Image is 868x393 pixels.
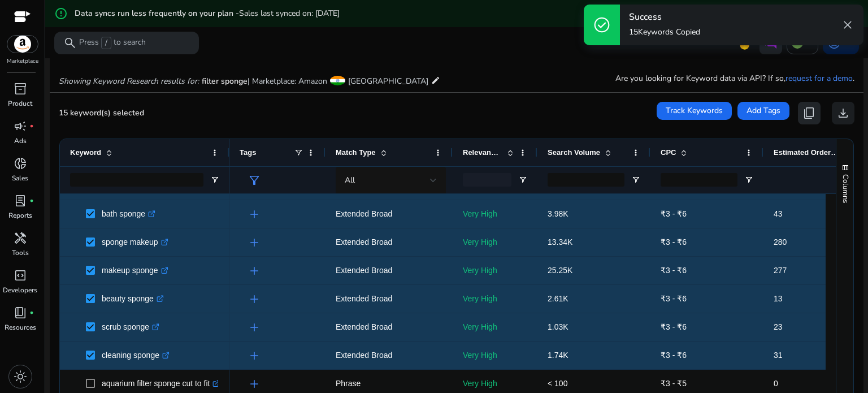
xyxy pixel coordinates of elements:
[3,285,37,295] p: Developers
[102,202,155,226] p: bath sponge
[14,269,27,282] span: code_blocks
[75,9,340,19] h5: Data syncs run less frequently on your plan -
[661,294,687,303] span: ₹3 - ₹6
[737,102,789,120] button: Add Tags
[774,294,783,303] span: 13
[59,76,199,87] i: Showing Keyword Research results for:
[661,322,687,331] span: ₹3 - ₹6
[5,322,36,332] p: Resources
[12,173,28,183] p: Sales
[102,259,168,282] p: makeup sponge
[101,37,111,49] span: /
[348,76,428,87] span: [GEOGRAPHIC_DATA]
[63,36,77,50] span: search
[744,175,753,184] button: Open Filter Menu
[7,36,38,53] img: amazon.svg
[70,148,101,157] span: Keyword
[774,322,783,331] span: 23
[336,316,442,339] p: Extended Broad
[14,82,27,96] span: inventory_2
[774,237,787,247] span: 280
[14,119,27,133] span: campaign
[14,306,27,319] span: book_4
[14,136,27,146] p: Ads
[548,351,568,360] span: 1.74K
[747,105,780,116] span: Add Tags
[248,377,261,391] span: add
[248,208,261,221] span: add
[336,259,442,282] p: Extended Broad
[548,148,600,157] span: Search Volume
[463,148,502,157] span: Relevance Score
[14,157,27,170] span: donut_small
[463,231,527,254] p: Very High
[248,321,261,334] span: add
[29,124,34,128] span: fiber_manual_record
[248,76,327,87] span: | Marketplace: Amazon
[248,236,261,249] span: add
[841,18,854,32] span: close
[102,287,164,310] p: beauty sponge
[661,266,687,275] span: ₹3 - ₹6
[548,379,567,388] span: < 100
[661,351,687,360] span: ₹3 - ₹6
[631,175,640,184] button: Open Filter Menu
[548,173,624,187] input: Search Volume Filter Input
[29,198,34,203] span: fiber_manual_record
[431,74,440,87] mat-icon: edit
[336,231,442,254] p: Extended Broad
[248,292,261,306] span: add
[774,209,783,218] span: 43
[774,351,783,360] span: 31
[629,12,700,23] h4: Success
[345,175,355,185] span: All
[102,316,159,339] p: scrub sponge
[463,316,527,339] p: Very High
[661,173,737,187] input: CPC Filter Input
[248,264,261,278] span: add
[802,106,816,120] span: content_copy
[661,148,676,157] span: CPC
[629,27,700,38] p: Keywords Copied
[8,98,32,109] p: Product
[463,344,527,367] p: Very High
[336,202,442,226] p: Extended Broad
[336,344,442,367] p: Extended Broad
[798,102,821,124] button: content_copy
[548,322,568,331] span: 1.03K
[548,266,572,275] span: 25.25K
[210,175,219,184] button: Open Filter Menu
[661,379,687,388] span: ₹3 - ₹5
[774,148,841,157] span: Estimated Orders/Month
[336,287,442,310] p: Extended Broad
[248,174,261,187] span: filter_alt
[548,294,568,303] span: 2.61K
[202,76,248,87] span: filter sponge
[548,209,568,218] span: 3.98K
[70,173,203,187] input: Keyword Filter Input
[593,16,611,34] span: check_circle
[463,259,527,282] p: Very High
[657,102,732,120] button: Track Keywords
[463,287,527,310] p: Very High
[7,57,38,66] p: Marketplace
[840,174,850,203] span: Columns
[774,379,778,388] span: 0
[785,73,853,84] a: request for a demo
[54,7,68,20] mat-icon: error_outline
[14,231,27,245] span: handyman
[629,27,638,37] span: 15
[79,37,146,49] p: Press to search
[59,107,144,118] span: 15 keyword(s) selected
[666,105,723,116] span: Track Keywords
[102,344,170,367] p: cleaning sponge
[336,148,376,157] span: Match Type
[29,310,34,315] span: fiber_manual_record
[248,349,261,362] span: add
[518,175,527,184] button: Open Filter Menu
[836,106,850,120] span: download
[615,72,854,84] p: Are you looking for Keyword data via API? If so, .
[14,370,27,383] span: light_mode
[102,231,168,254] p: sponge makeup
[463,202,527,226] p: Very High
